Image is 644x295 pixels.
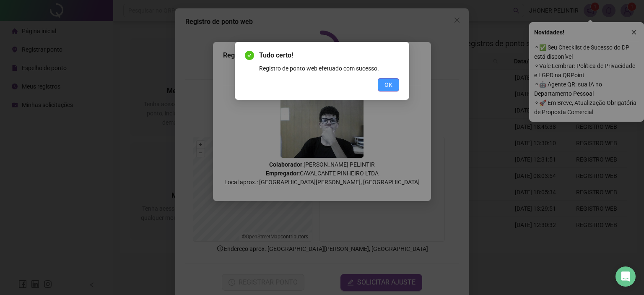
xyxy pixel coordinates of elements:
span: OK [384,80,392,89]
span: check-circle [245,51,254,60]
span: Tudo certo! [259,50,399,60]
div: Registro de ponto web efetuado com sucesso. [259,64,399,73]
div: Open Intercom Messenger [615,266,636,287]
button: OK [378,78,399,91]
